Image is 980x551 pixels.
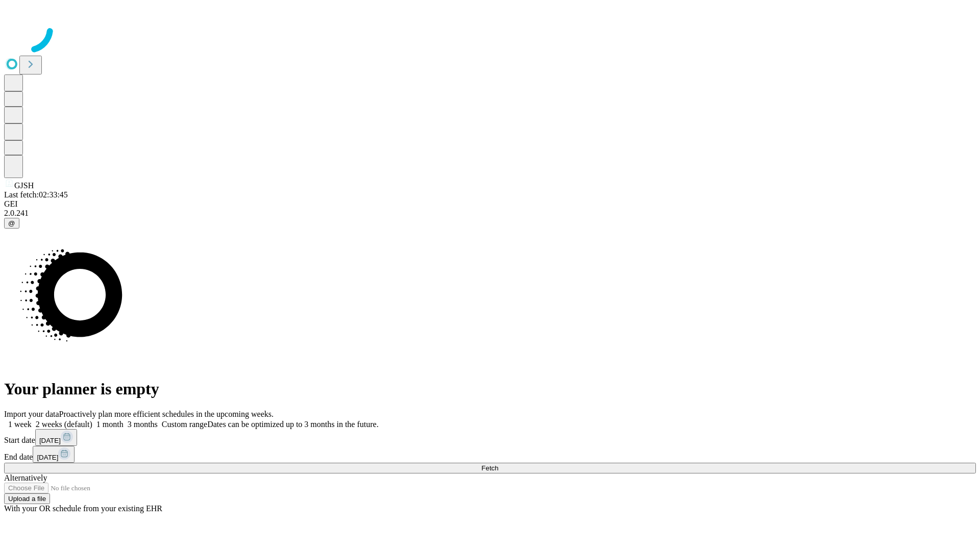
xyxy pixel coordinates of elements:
[96,420,124,429] span: 1 month
[14,181,34,190] span: GJSH
[8,420,32,429] span: 1 week
[4,410,59,418] span: Import your data
[39,437,61,444] span: [DATE]
[4,429,976,446] div: Start date
[4,380,976,398] h1: Your planner is empty
[4,493,50,504] button: Upload a file
[481,464,498,472] span: Fetch
[4,504,162,513] span: With your OR schedule from your existing EHR
[36,420,92,429] span: 2 weeks (default)
[4,209,976,218] div: 2.0.241
[4,446,976,463] div: End date
[128,420,158,429] span: 3 months
[4,463,976,473] button: Fetch
[8,219,15,227] span: @
[59,410,274,418] span: Proactively plan more efficient schedules in the upcoming weeks.
[4,473,47,482] span: Alternatively
[33,446,75,463] button: [DATE]
[162,420,207,429] span: Custom range
[35,429,77,446] button: [DATE]
[4,199,976,209] div: GEI
[4,190,68,199] span: Last fetch: 02:33:45
[207,420,378,429] span: Dates can be optimized up to 3 months in the future.
[4,218,19,229] button: @
[37,454,58,461] span: [DATE]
